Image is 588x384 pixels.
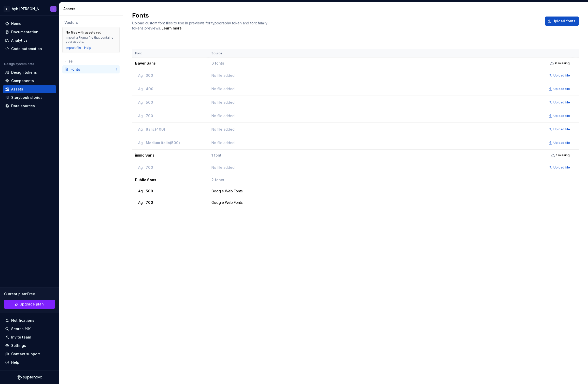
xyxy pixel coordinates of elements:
[64,59,118,64] div: Files
[138,113,143,118] span: Ag
[161,26,182,30] span: .
[146,127,165,132] span: italic (400)
[3,325,56,333] button: Search ⌘K
[211,189,572,194] div: Google Web Fonts
[11,351,40,357] div: Contact support
[547,99,572,106] button: Upload file
[11,78,34,83] div: Components
[11,95,42,100] div: Storybook stories
[62,65,120,73] a: Fonts3
[211,85,572,93] div: No file added
[63,6,121,11] div: Assets
[11,103,35,109] div: Data sources
[3,36,56,44] a: Analytics
[138,140,143,145] span: Ag
[11,70,37,75] div: Design tokens
[553,127,570,131] span: Upload file
[132,11,539,20] h2: Fonts
[4,62,34,66] div: Design system data
[146,140,180,145] span: medium italic (500)
[4,6,10,12] div: S
[211,177,224,182] span: 2 fonts
[146,100,153,105] span: 500
[552,19,576,24] span: Upload fonts
[4,291,55,297] div: Current plan : Free
[211,153,221,158] span: 1 font
[553,87,570,91] span: Upload file
[11,335,31,340] div: Invite team
[547,164,572,171] button: Upload file
[545,17,579,26] button: Upload fonts
[66,36,116,44] div: Import a Figma file that contains your assets.
[11,87,23,92] div: Assets
[547,126,572,133] button: Upload file
[3,94,56,102] a: Storybook stories
[146,189,153,194] span: 500
[132,58,208,69] td: Bayer Sans
[553,100,570,104] span: Upload file
[547,85,572,93] button: Upload file
[3,77,56,85] a: Components
[553,141,570,145] span: Upload file
[211,164,572,171] div: No file added
[4,300,55,309] button: Upgrade plan
[556,153,570,157] span: 1 missing
[3,45,56,53] a: Code automation
[11,46,42,51] div: Code automation
[547,72,572,79] button: Upload file
[211,61,224,66] span: 6 fonts
[64,20,118,25] div: Vectors
[555,61,570,65] span: 6 missing
[211,99,572,106] div: No file added
[208,49,573,58] th: Source
[547,112,572,119] button: Upload file
[553,73,570,78] span: Upload file
[146,73,153,78] span: 300
[11,38,27,43] div: Analytics
[146,200,153,205] span: 700
[132,21,267,30] span: Upload custom font files to use in previews for typography token and font family tokens previews.
[3,68,56,76] a: Design tokens
[132,49,208,58] th: Font
[66,46,81,50] button: Import file
[3,20,56,28] a: Home
[1,3,58,14] button: Sbyb [PERSON_NAME]F
[53,7,54,11] div: F
[138,100,143,105] span: Ag
[146,86,153,91] span: 400
[146,113,153,118] span: 700
[211,112,572,119] div: No file added
[11,21,21,26] div: Home
[138,86,143,91] span: Ag
[3,102,56,110] a: Data sources
[66,30,101,35] div: No files with assets yet
[84,46,91,50] a: Help
[3,85,56,93] a: Assets
[3,316,56,325] button: Notifications
[11,318,34,323] div: Notifications
[211,126,572,133] div: No file added
[162,26,182,31] div: Learn more
[211,200,572,205] div: Google Web Fonts
[11,360,19,365] div: Help
[3,350,56,358] button: Contact support
[11,343,26,348] div: Settings
[20,302,44,307] span: Upgrade plan
[553,165,570,170] span: Upload file
[547,139,572,146] button: Upload file
[132,174,208,186] td: Public Sans
[138,189,143,194] span: Ag
[3,358,56,366] button: Help
[146,165,153,170] span: 700
[211,139,572,146] div: No file added
[3,333,56,341] a: Invite team
[553,114,570,118] span: Upload file
[17,375,42,380] svg: Supernova Logo
[11,29,38,35] div: Documentation
[138,73,143,78] span: Ag
[116,67,118,71] div: 3
[138,165,143,170] span: Ag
